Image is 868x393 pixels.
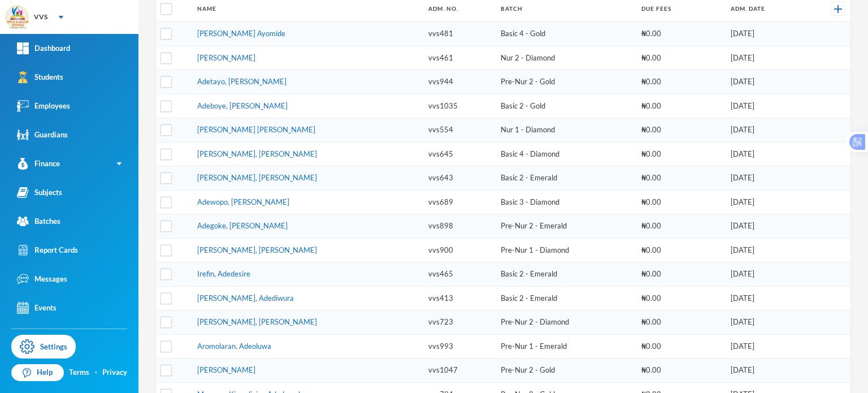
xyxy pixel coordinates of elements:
[197,365,255,374] a: [PERSON_NAME]
[636,70,725,94] td: ₦0.00
[423,22,496,46] td: vvs481
[423,70,496,94] td: vvs944
[636,262,725,287] td: ₦0.00
[495,118,635,142] td: Nur 1 - Diamond
[725,262,806,287] td: [DATE]
[423,94,496,118] td: vvs1035
[423,166,496,191] td: vvs643
[95,367,97,378] div: ·
[636,286,725,310] td: ₦0.00
[197,317,317,326] a: [PERSON_NAME], [PERSON_NAME]
[636,22,725,46] td: ₦0.00
[423,190,496,214] td: vvs689
[197,173,317,182] a: [PERSON_NAME], [PERSON_NAME]
[495,46,635,70] td: Nur 2 - Diamond
[102,367,127,378] a: Privacy
[495,359,635,383] td: Pre-Nur 2 - Gold
[636,118,725,142] td: ₦0.00
[495,310,635,335] td: Pre-Nur 2 - Diamond
[725,22,806,46] td: [DATE]
[725,94,806,118] td: [DATE]
[197,125,315,134] a: [PERSON_NAME] [PERSON_NAME]
[17,302,57,314] div: Events
[725,334,806,359] td: [DATE]
[636,46,725,70] td: ₦0.00
[11,335,76,359] a: Settings
[423,118,496,142] td: vvs554
[197,29,285,38] a: [PERSON_NAME] Ayomide
[197,221,288,230] a: Adegoke, [PERSON_NAME]
[423,46,496,70] td: vvs461
[34,12,47,22] div: VVS
[725,118,806,142] td: [DATE]
[636,214,725,239] td: ₦0.00
[197,293,294,303] a: [PERSON_NAME], Adediwura
[834,5,842,13] img: +
[17,244,78,256] div: Report Cards
[495,22,635,46] td: Basic 4 - Gold
[495,166,635,191] td: Basic 2 - Emerald
[636,94,725,118] td: ₦0.00
[725,214,806,239] td: [DATE]
[725,46,806,70] td: [DATE]
[495,262,635,287] td: Basic 2 - Emerald
[197,269,250,278] a: Irefin, Adedesire
[423,142,496,166] td: vvs645
[197,101,288,110] a: Adeboye, [PERSON_NAME]
[69,367,89,378] a: Terms
[423,238,496,262] td: vvs900
[17,187,62,198] div: Subjects
[17,158,60,170] div: Finance
[495,238,635,262] td: Pre-Nur 1 - Diamond
[636,142,725,166] td: ₦0.00
[725,359,806,383] td: [DATE]
[197,342,271,351] a: Aromolaran, Adeoluwa
[197,149,317,158] a: [PERSON_NAME], [PERSON_NAME]
[636,166,725,191] td: ₦0.00
[423,310,496,335] td: vvs723
[725,70,806,94] td: [DATE]
[11,364,64,381] a: Help
[17,71,63,83] div: Students
[636,238,725,262] td: ₦0.00
[725,286,806,310] td: [DATE]
[636,310,725,335] td: ₦0.00
[17,215,60,227] div: Batches
[495,190,635,214] td: Basic 3 - Diamond
[197,77,287,86] a: Adetayo, [PERSON_NAME]
[495,94,635,118] td: Basic 2 - Gold
[495,142,635,166] td: Basic 4 - Diamond
[495,334,635,359] td: Pre-Nur 1 - Emerald
[725,142,806,166] td: [DATE]
[423,286,496,310] td: vvs413
[197,245,317,254] a: [PERSON_NAME], [PERSON_NAME]
[197,197,289,206] a: Adewopo, [PERSON_NAME]
[423,334,496,359] td: vvs993
[636,334,725,359] td: ₦0.00
[197,53,255,62] a: [PERSON_NAME]
[17,273,67,285] div: Messages
[495,286,635,310] td: Basic 2 - Emerald
[17,42,70,54] div: Dashboard
[725,238,806,262] td: [DATE]
[495,70,635,94] td: Pre-Nur 2 - Gold
[495,214,635,239] td: Pre-Nur 2 - Emerald
[17,129,68,141] div: Guardians
[423,262,496,287] td: vvs465
[636,359,725,383] td: ₦0.00
[725,190,806,214] td: [DATE]
[423,359,496,383] td: vvs1047
[6,6,29,29] img: logo
[17,100,70,112] div: Employees
[636,190,725,214] td: ₦0.00
[423,214,496,239] td: vvs898
[725,310,806,335] td: [DATE]
[725,166,806,191] td: [DATE]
